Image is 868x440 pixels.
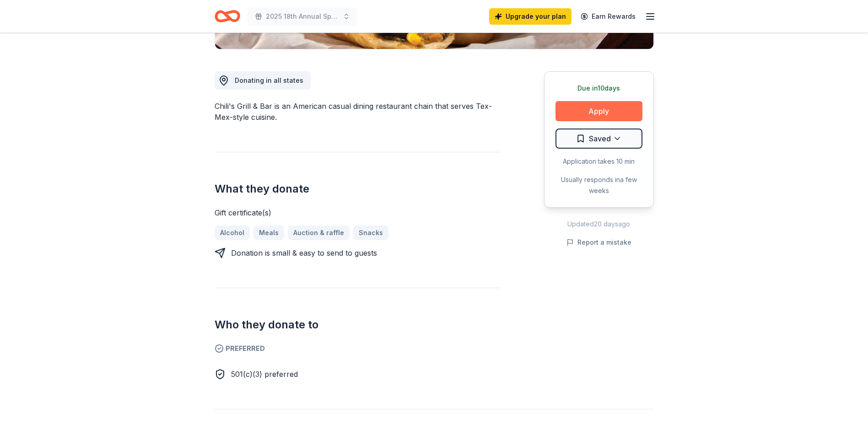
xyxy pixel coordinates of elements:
[215,207,500,218] div: Gift certificate(s)
[215,343,500,354] span: Preferred
[544,219,654,230] div: Updated 20 days ago
[215,5,240,27] a: Home
[231,247,377,258] div: Donation is small & easy to send to guests
[215,182,500,196] h2: What they donate
[215,317,500,332] h2: Who they donate to
[575,8,641,25] a: Earn Rewards
[555,174,642,196] div: Usually responds in a few weeks
[248,7,357,26] button: 2025 18th Annual Sportsman's Bingo
[231,370,298,379] span: 501(c)(3) preferred
[555,156,642,167] div: Application takes 10 min
[555,129,642,149] button: Saved
[215,101,500,123] div: Chili's Grill & Bar is an American casual dining restaurant chain that serves Tex-Mex-style cuisine.
[288,225,350,240] a: Auction & raffle
[235,76,303,84] span: Donating in all states
[589,133,611,145] span: Saved
[215,225,250,240] a: Alcohol
[555,83,642,94] div: Due in 10 days
[266,11,339,22] span: 2025 18th Annual Sportsman's Bingo
[555,101,642,121] button: Apply
[253,225,284,240] a: Meals
[489,8,571,25] a: Upgrade your plan
[566,237,631,248] button: Report a mistake
[353,225,388,240] a: Snacks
